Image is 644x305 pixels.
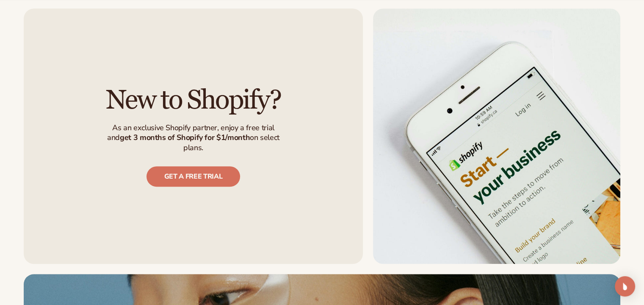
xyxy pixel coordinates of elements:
[105,86,281,115] h2: New to Shopify?
[146,166,240,187] a: get a free trial
[373,8,620,264] img: Shopify login screen on phone.
[120,132,250,143] strong: get 3 months of Shopify for $1/month
[102,123,285,153] p: As an exclusive Shopify partner, enjoy a free trial and on select plans.
[615,276,635,297] div: Open Intercom Messenger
